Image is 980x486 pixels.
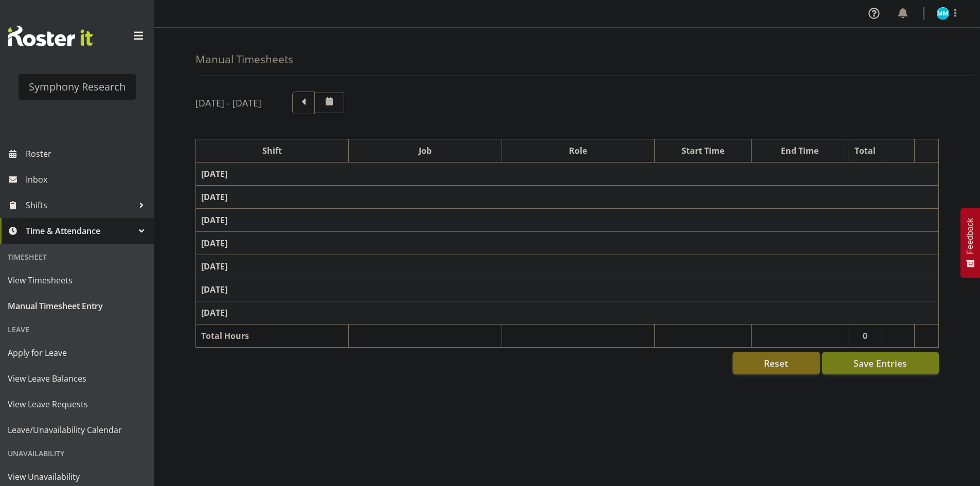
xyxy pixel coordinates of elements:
[8,469,147,484] span: View Unavailability
[26,223,134,239] span: Time & Attendance
[733,352,820,374] button: Reset
[196,163,939,186] td: [DATE]
[195,97,261,109] h5: [DATE] - [DATE]
[848,325,882,348] td: 0
[26,172,149,187] span: Inbox
[8,422,147,438] span: Leave/Unavailability Calendar
[26,146,149,161] span: Roster
[960,208,980,278] button: Feedback - Show survey
[757,145,843,157] div: End Time
[26,197,134,213] span: Shifts
[8,273,147,288] span: View Timesheets
[196,209,939,232] td: [DATE]
[354,145,496,157] div: Job
[3,267,152,293] a: View Timesheets
[660,145,746,157] div: Start Time
[196,301,939,325] td: [DATE]
[3,417,152,443] a: Leave/Unavailability Calendar
[3,340,152,366] a: Apply for Leave
[853,145,877,157] div: Total
[8,298,147,314] span: Manual Timesheet Entry
[3,391,152,417] a: View Leave Requests
[764,356,788,370] span: Reset
[196,325,349,348] td: Total Hours
[3,246,152,267] div: Timesheet
[966,218,975,254] span: Feedback
[937,7,949,20] img: murphy-mulholland11450.jpg
[8,371,147,386] span: View Leave Balances
[29,79,126,95] div: Symphony Research
[3,319,152,340] div: Leave
[3,443,152,464] div: Unavailability
[196,186,939,209] td: [DATE]
[196,278,939,301] td: [DATE]
[507,145,649,157] div: Role
[853,356,907,370] span: Save Entries
[8,345,147,361] span: Apply for Leave
[3,293,152,319] a: Manual Timesheet Entry
[3,366,152,391] a: View Leave Balances
[196,232,939,255] td: [DATE]
[8,26,93,46] img: Rosterit website logo
[8,397,147,412] span: View Leave Requests
[822,352,939,374] button: Save Entries
[196,255,939,278] td: [DATE]
[201,145,343,157] div: Shift
[195,53,293,65] h4: Manual Timesheets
